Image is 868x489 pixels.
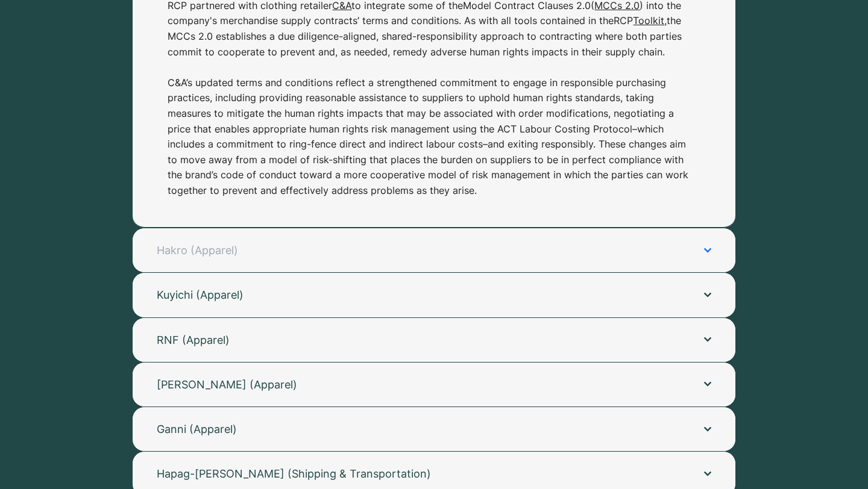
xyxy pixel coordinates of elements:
button: [PERSON_NAME] (Apparel) [133,363,735,406]
span: Kuyichi (Apparel) [157,287,680,302]
span: Hapag-[PERSON_NAME] (Shipping & Transportation) [157,466,680,481]
a: RCP [614,14,633,26]
span: [PERSON_NAME] (Apparel) [157,377,680,392]
span: RNF (Apparel) [157,332,680,347]
span: Hakro (Apparel) [157,243,680,258]
button: Kuyichi (Apparel) [133,273,735,317]
button: Ganni (Apparel) [133,407,735,451]
a: Toolkit, [633,14,667,26]
span: Ganni (Apparel) [157,422,680,437]
button: Hakro (Apparel) [133,228,735,272]
button: RNF (Apparel) [133,318,735,362]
